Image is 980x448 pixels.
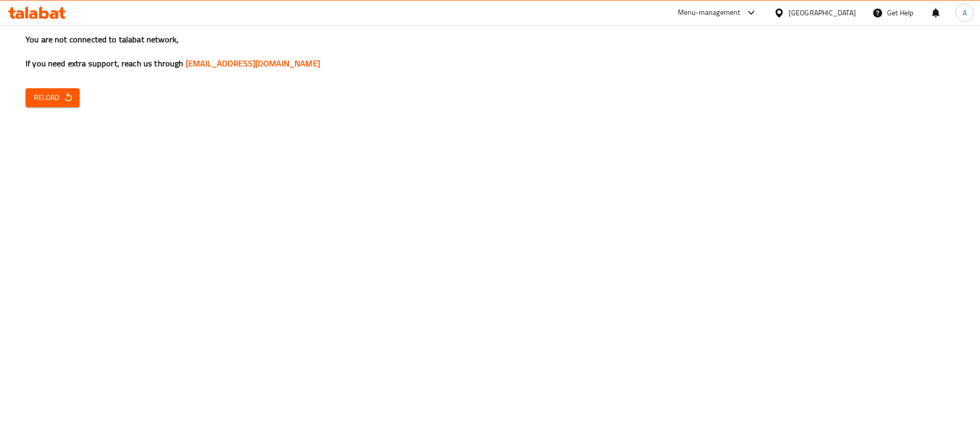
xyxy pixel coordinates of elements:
[789,7,856,18] div: [GEOGRAPHIC_DATA]
[34,91,71,104] span: Reload
[26,34,954,69] h3: You are not connected to talabat network, If you need extra support, reach us through
[186,56,320,71] a: [EMAIL_ADDRESS][DOMAIN_NAME]
[678,7,741,19] div: Menu-management
[963,7,967,18] span: A
[26,88,80,107] button: Reload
